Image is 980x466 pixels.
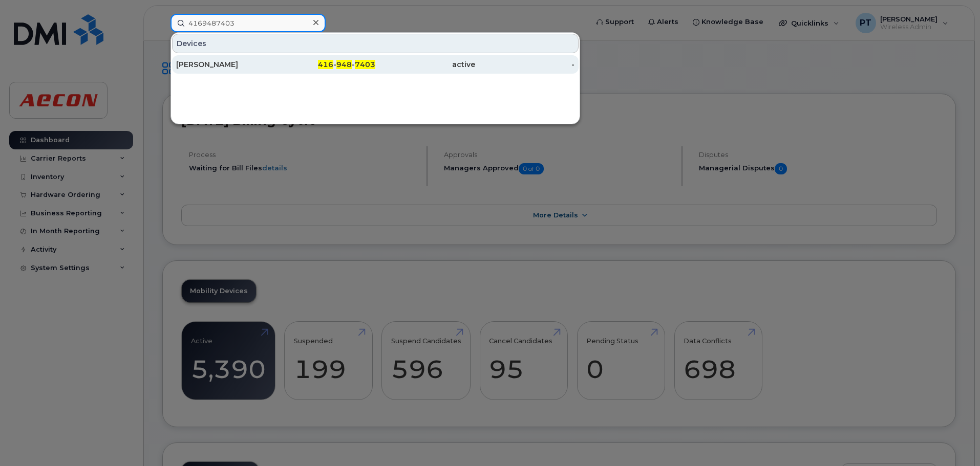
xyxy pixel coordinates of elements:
div: - - [276,59,376,70]
div: active [375,59,475,70]
span: 948 [336,60,352,69]
span: 7403 [355,60,375,69]
div: Devices [172,34,579,53]
a: [PERSON_NAME]416-948-7403active- [172,55,579,74]
div: - [475,59,575,70]
span: 416 [318,60,333,69]
div: [PERSON_NAME] [176,59,276,70]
